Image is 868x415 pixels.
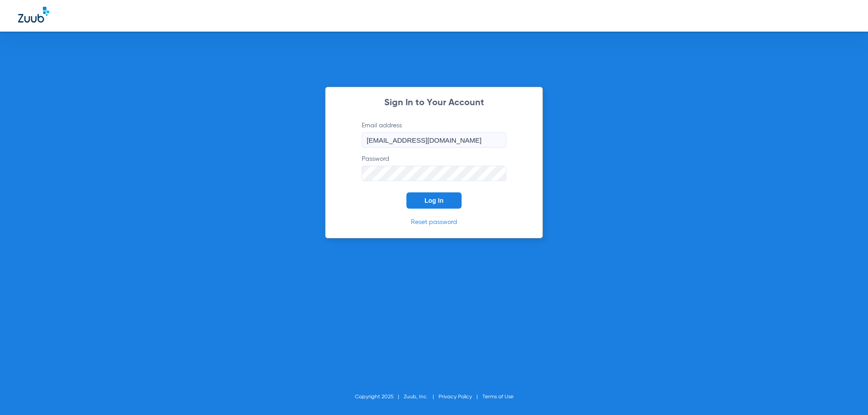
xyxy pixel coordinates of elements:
[18,7,49,23] img: Zuub Logo
[404,392,439,401] li: Zuub, Inc.
[425,197,443,204] span: Log In
[348,98,520,107] h2: Sign In to Your Account
[411,219,457,225] a: Reset password
[355,392,404,401] li: Copyright 2025
[362,121,506,148] label: Email address
[406,192,462,209] button: Log In
[362,166,506,181] input: Password
[482,394,514,400] a: Terms of Use
[362,154,506,181] label: Password
[362,132,506,148] input: Email address
[439,394,472,400] a: Privacy Policy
